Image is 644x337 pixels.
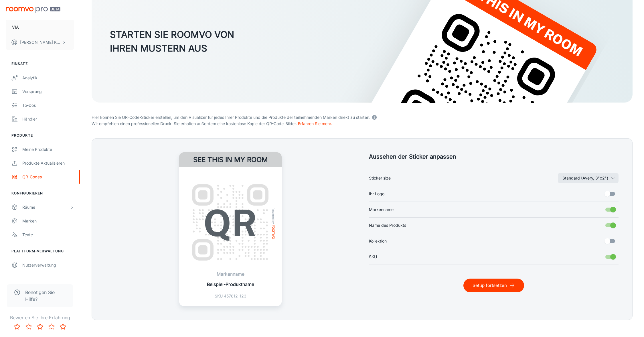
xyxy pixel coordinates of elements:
[369,206,394,213] span: Markenname
[369,175,391,181] span: Sticker size
[272,225,274,239] img: roomvo
[22,204,70,210] div: Räume
[46,321,57,332] button: Rate 4 star
[207,293,254,299] p: SKU 457812-123
[369,254,377,260] span: SKU
[22,116,74,122] div: Händler
[22,218,74,224] div: Marken
[369,191,384,197] span: Ihr Logo
[11,321,23,332] button: Rate 1 star
[207,271,254,277] p: Markenname
[22,146,74,153] div: Meine Produkte
[463,279,524,292] button: Setup fortsetzen
[22,174,74,180] div: QR-Codes
[22,75,74,81] div: Analytik
[558,173,619,183] button: Sticker size
[110,28,234,55] h3: STARTEN SIE ROOMVO VON IHREN MUSTERN AUS
[22,262,74,268] div: Nutzerverwaltung
[186,178,275,267] img: QR Code Example
[179,152,282,167] h4: See this in my room
[207,281,254,288] p: Beispiel-Produktname
[92,113,633,121] p: Hier können Sie QR-Code-Sticker erstellen, um den Visualizer für jedes Ihrer Produkte und die Pro...
[25,289,66,303] span: Benötigen Sie Hilfe?
[22,88,74,95] div: Vorsprung
[22,160,74,166] div: Produkte aktualisieren
[12,24,19,30] p: VIA
[92,121,633,127] p: Wir empfehlen einen professionellen Druck. Sie erhalten außerdem eine kostenlose Kopie der QR-Cod...
[298,121,332,126] a: Erfahren Sie mehr.
[22,232,74,238] div: Texte
[270,208,276,224] span: Powered by
[22,102,74,109] div: To-dos
[5,314,75,321] p: Bewerten Sie Ihre Erfahrung
[6,20,74,35] button: VIA
[6,35,74,50] button: [PERSON_NAME] Kaschl
[369,152,619,161] h5: Aussehen der Sticker anpassen
[34,321,46,332] button: Rate 3 star
[6,7,60,13] img: Roomvo PRO Beta
[369,238,387,244] span: Kollektion
[20,39,60,46] p: [PERSON_NAME] Kaschl
[23,321,34,332] button: Rate 2 star
[369,222,406,228] span: Name des Produkts
[57,321,69,332] button: Rate 5 star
